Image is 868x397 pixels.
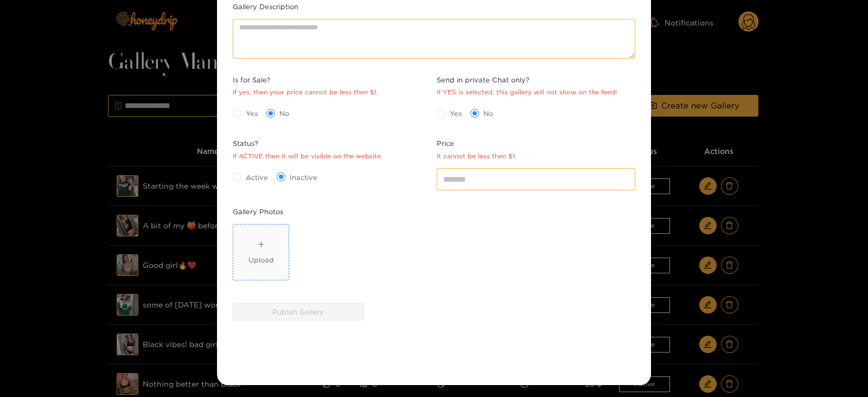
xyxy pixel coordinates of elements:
[248,254,274,265] div: Upload
[437,74,617,85] span: Send in private Chat only?
[437,138,516,149] span: Price
[258,241,265,248] span: plus
[479,108,497,119] span: No
[233,1,298,12] label: Gallery Description
[285,172,322,183] span: Inactive
[233,138,382,149] span: Status?
[233,206,283,217] label: Gallery Photos
[241,108,262,119] span: Yes
[445,108,466,119] span: Yes
[233,19,635,59] textarea: Gallery Description
[241,172,272,183] span: Active
[233,151,382,162] div: If ACTIVE then it will be visible on the website.
[437,87,617,98] div: If YES is selected, this gallery will not show on the feed!
[275,108,293,119] span: No
[233,87,378,98] div: If yes, then your price cannot be less then $1.
[233,303,363,321] button: Publish Gallery
[233,74,378,85] span: Is for Sale?
[233,225,289,280] span: plusUpload
[437,151,516,162] div: It cannot be less then $1.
